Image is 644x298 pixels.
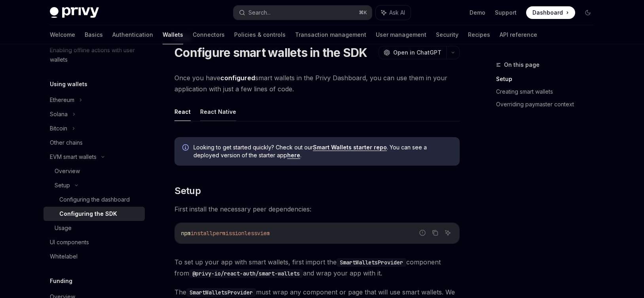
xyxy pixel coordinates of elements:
div: Solana [50,109,68,119]
a: Overriding paymaster context [496,98,600,111]
h5: Using wallets [50,79,87,89]
a: Usage [44,221,145,235]
code: SmartWalletsProvider [186,288,256,297]
a: Authentication [112,25,153,44]
button: Open in ChatGPT [379,46,446,59]
code: SmartWalletsProvider [337,258,406,267]
a: Connectors [193,25,225,44]
div: Usage [55,223,72,233]
span: Once you have smart wallets in the Privy Dashboard, you can use them in your application with jus... [174,72,460,94]
a: Policies & controls [234,25,286,44]
a: Security [436,25,458,44]
a: Support [495,9,517,17]
div: Configuring the SDK [59,209,117,219]
div: Other chains [50,138,83,147]
a: here [287,152,300,159]
button: Copy the contents from the code block [430,228,440,238]
a: Basics [85,25,103,44]
h1: Configure smart wallets in the SDK [174,45,367,60]
span: First install the necessary peer dependencies: [174,204,460,215]
a: Transaction management [295,25,366,44]
div: Overview [55,166,80,176]
div: Ethereum [50,95,74,105]
span: Dashboard [532,9,563,17]
button: Ask AI [376,6,411,20]
span: Open in ChatGPT [393,49,441,57]
div: Bitcoin [50,124,67,133]
div: UI components [50,238,89,247]
div: Setup [55,181,70,190]
code: @privy-io/react-auth/smart-wallets [189,269,303,278]
button: Search...⌘K [233,6,372,20]
div: Configuring the dashboard [59,195,130,204]
div: Search... [248,8,271,17]
button: Toggle dark mode [581,6,594,19]
h5: Funding [50,276,72,286]
a: Dashboard [526,6,575,19]
div: Whitelabel [50,252,78,261]
span: Looking to get started quickly? Check out our . You can see a deployed version of the starter app . [193,143,452,159]
a: Demo [470,9,485,17]
span: install [191,230,213,237]
span: Setup [174,185,201,197]
a: Recipes [468,25,490,44]
button: Report incorrect code [417,228,428,238]
a: Whitelabel [44,249,145,264]
a: Configuring the SDK [44,207,145,221]
a: Configuring the dashboard [44,192,145,207]
a: Welcome [50,25,75,44]
a: Overview [44,164,145,178]
a: API reference [500,25,537,44]
span: To set up your app with smart wallets, first import the component from and wrap your app with it. [174,257,460,279]
button: React Native [200,102,236,121]
a: Other chains [44,136,145,150]
span: On this page [504,60,540,70]
img: dark logo [50,7,99,18]
span: Ask AI [389,9,405,17]
svg: Info [182,144,190,152]
a: Setup [496,73,600,85]
div: EVM smart wallets [50,152,97,162]
span: viem [257,230,270,237]
button: React [174,102,191,121]
a: UI components [44,235,145,249]
a: configured [220,74,255,82]
a: User management [376,25,426,44]
a: Creating smart wallets [496,85,600,98]
span: npm [181,230,191,237]
span: ⌘ K [359,9,367,16]
span: permissionless [213,230,257,237]
a: Smart Wallets starter repo [313,144,387,151]
button: Ask AI [443,228,453,238]
a: Wallets [163,25,183,44]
